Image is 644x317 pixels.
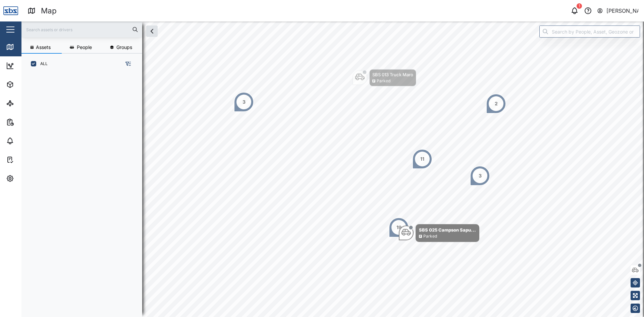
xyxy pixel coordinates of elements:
label: ALL [36,61,48,66]
div: grid [27,72,142,312]
div: Map marker [389,217,409,237]
div: 19 [396,224,401,231]
div: 11 [420,155,424,163]
div: Map [17,43,33,51]
div: Parked [377,78,390,84]
div: Map marker [234,92,254,112]
div: Map marker [412,149,432,169]
input: Search by People, Asset, Geozone or Place [539,25,640,38]
div: Dashboard [17,62,48,69]
div: SBS 013 Truck Maro [372,71,413,78]
canvas: Map [21,21,644,317]
button: [PERSON_NAME] [597,6,639,15]
div: Alarms [17,137,38,145]
div: 2 [495,100,498,107]
div: Sites [17,100,34,107]
div: Map marker [353,69,416,86]
div: Assets [17,81,38,88]
div: [PERSON_NAME] [606,7,639,15]
div: Map [41,5,57,17]
div: Map marker [486,94,506,114]
div: SBS 025 Campson Sapu... [419,226,476,233]
input: Search assets or drivers [25,24,138,35]
div: 3 [243,98,246,106]
div: Reports [17,118,40,126]
span: Assets [36,45,51,50]
div: 1 [577,3,582,9]
div: Map marker [399,224,479,242]
div: Map marker [470,166,490,186]
span: Groups [116,45,132,50]
span: People [77,45,92,50]
div: 3 [479,172,482,179]
div: Parked [423,233,437,240]
div: Settings [17,175,41,182]
div: Tasks [17,156,36,163]
img: Main Logo [3,3,18,18]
